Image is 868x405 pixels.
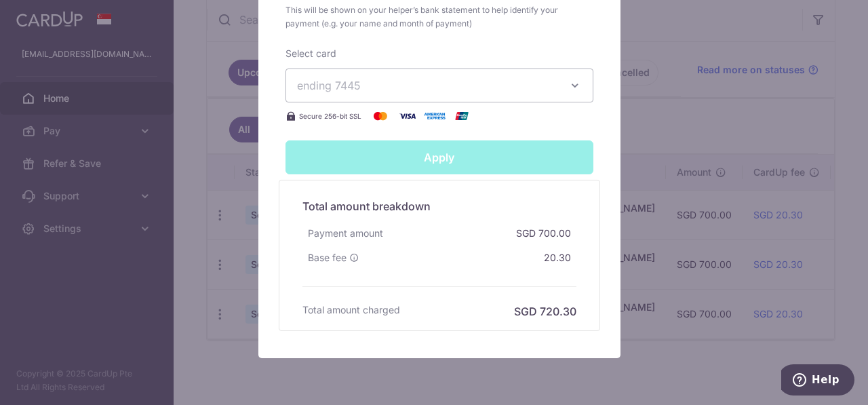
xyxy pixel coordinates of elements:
img: American Express [421,108,448,124]
iframe: Opens a widget where you can find more information [781,364,854,398]
span: Secure 256-bit SSL [299,111,361,121]
h5: Total amount breakdown [302,198,576,214]
img: Visa [394,108,421,124]
span: Base fee [308,251,347,265]
span: ending 7445 [297,79,361,92]
div: SGD 700.00 [511,221,576,246]
span: This will be shown on your helper’s bank statement to help identify your payment (e.g. your name ... [285,3,593,31]
div: 20.30 [538,246,576,270]
img: UnionPay [448,108,475,124]
h6: Total amount charged [302,303,400,317]
div: Payment amount [302,221,389,246]
img: Mastercard [367,108,394,124]
label: Select card [285,47,336,60]
h6: SGD 720.30 [514,303,576,320]
button: ending 7445 [285,69,593,102]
